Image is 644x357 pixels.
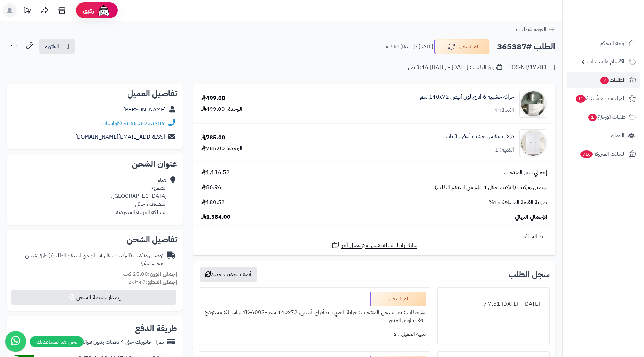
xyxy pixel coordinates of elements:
[520,90,547,118] img: 1746709299-1702541934053-68567865785768-1000x1000-90x90.jpg
[408,63,502,71] div: تاريخ الطلب : [DATE] - [DATE] 3:16 ص
[196,233,552,241] div: رابط السلة
[520,129,547,157] img: 1753186020-1-90x90.jpg
[597,20,637,34] img: logo-2.png
[575,94,626,103] span: المراجعات والأسئلة
[200,267,257,282] button: أضف تحديث جديد
[567,90,640,107] a: المراجعات والأسئلة11
[201,199,225,207] span: 180.52
[567,127,640,144] a: العملاء
[146,278,177,286] strong: إجمالي القطع:
[504,169,547,177] span: إجمالي سعر المنتجات
[11,290,176,305] button: إصدار بوليصة الشحن
[111,176,167,216] div: هناء الشمري [GEOGRAPHIC_DATA]، المصيف ، حائل المملكة العربية السعودية
[129,278,177,286] small: 2 قطعة
[386,43,433,50] small: [DATE] - [DATE] 7:51 م
[600,75,626,85] span: الطلبات
[13,252,163,268] div: توصيل وتركيب (التركيب خلال 4 ايام من استلام الطلب)
[580,149,626,159] span: السلات المتروكة
[203,327,426,341] div: تنبيه العميل : لا
[123,106,166,114] a: [PERSON_NAME]
[516,25,547,33] span: العودة للطلبات
[370,292,426,306] div: تم الشحن
[331,241,417,249] a: شارك رابط السلة نفسها مع عميل آخر
[508,63,555,72] div: POS-NT/17783
[497,40,555,54] h2: الطلب #365387
[576,95,586,103] span: 11
[442,297,545,311] div: [DATE] - [DATE] 7:51 م
[567,72,640,88] a: الطلبات2
[587,57,626,67] span: الأقسام والمنتجات
[18,3,36,19] a: تحديثات المنصة
[135,324,177,333] h2: طريقة الدفع
[148,270,177,278] strong: إجمالي الوزن:
[489,199,547,207] span: ضريبة القيمة المضافة 15%
[588,112,626,122] span: طلبات الإرجاع
[611,131,625,140] span: العملاء
[122,270,177,278] small: 25.00 كجم
[201,184,221,192] span: 86.96
[567,35,640,52] a: لوحة التحكم
[45,42,59,51] span: الفاتورة
[39,39,75,54] a: الفاتورة
[516,25,555,33] a: العودة للطلبات
[588,114,597,121] span: 1
[25,251,163,268] span: ( طرق شحن مخصصة )
[508,270,550,279] h3: سجل الطلب
[13,235,177,244] h2: تفاصيل الشحن
[81,338,164,346] div: تمارا - فاتورتك حتى 4 دفعات بدون فوائد
[101,119,122,127] a: واتساب
[567,109,640,125] a: طلبات الإرجاع1
[97,3,111,17] img: ai-face.png
[203,306,426,327] div: ملاحظات : تم الشحن المنتجات: خزانة راحتي بـ 6 أدراج, أبيض, ‎140x72 سم‏ -YK-6002 بواسطة: مستودع ار...
[600,77,609,84] span: 2
[420,93,514,101] a: خزانة خشبية 6 أدرج لون أبيض 140x72 سم
[83,6,94,15] span: رفيق
[13,90,177,98] h2: تفاصيل العميل
[341,241,417,249] span: شارك رابط السلة نفسها مع عميل آخر
[123,119,165,127] a: 966506233789
[201,145,242,153] div: الوحدة: 785.00
[567,146,640,162] a: السلات المتروكة316
[515,213,547,221] span: الإجمالي النهائي
[446,132,514,140] a: دولاب ملابس خشب أبيض 3 باب
[201,169,230,177] span: 1,116.52
[201,105,242,113] div: الوحدة: 499.00
[13,160,177,168] h2: عنوان الشحن
[495,107,514,115] div: الكمية: 1
[75,133,165,141] a: [EMAIL_ADDRESS][DOMAIN_NAME]
[201,134,225,142] div: 785.00
[201,213,230,221] span: 1,384.00
[435,184,547,192] span: توصيل وتركيب (التركيب خلال 4 ايام من استلام الطلب)
[600,38,626,48] span: لوحة التحكم
[580,150,593,158] span: 316
[434,39,490,54] button: تم الشحن
[201,94,225,102] div: 499.00
[495,146,514,154] div: الكمية: 1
